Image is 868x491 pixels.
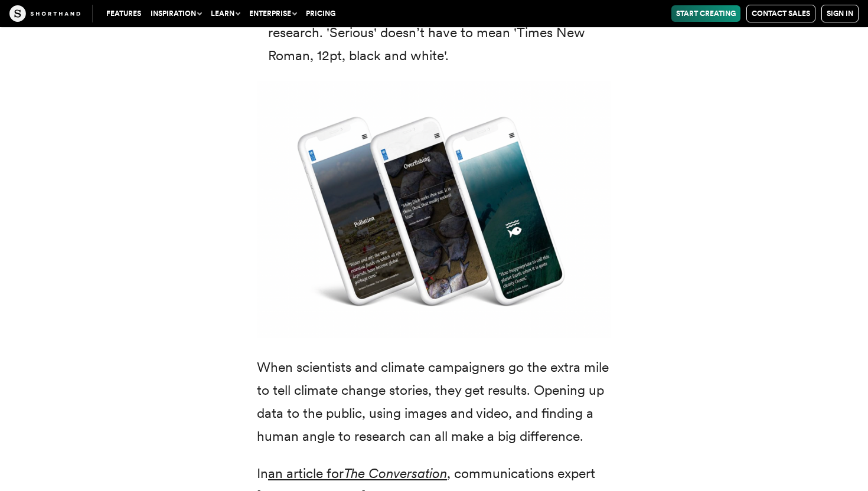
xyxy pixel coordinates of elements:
[268,465,447,482] a: an article forThe Conversation
[301,5,340,22] a: Pricing
[344,465,447,482] em: The Conversation
[102,5,146,22] a: Features
[244,5,301,22] button: Enterprise
[257,356,611,448] p: When scientists and climate campaigners go the extra mile to tell climate change stories, they ge...
[146,5,206,22] button: Inspiration
[206,5,244,22] button: Learn
[257,81,611,338] img: Screenshots from a climate change story from MSC.
[746,5,815,22] a: Contact Sales
[9,5,80,22] img: The Craft
[671,5,740,22] a: Start Creating
[821,5,859,22] a: Sign in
